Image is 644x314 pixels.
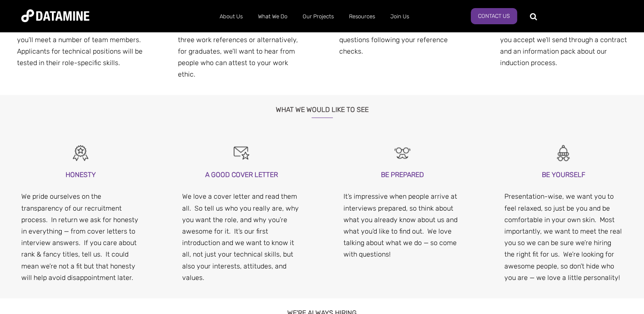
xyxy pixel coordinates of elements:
a: Join Us [383,6,417,28]
img: BE YOURSELF [554,143,573,163]
p: If we think you’re awesome & everything checks out, we’ll call you with an offer. If you accept w... [500,11,627,69]
p: Ace your second interview and we’ll start reference checking. We’ll require three work references... [178,11,305,80]
a: About Us [212,6,250,28]
h3: A GOOD COVER LETTER [182,169,301,180]
h3: WHAT WE WOULD LIKE TO SEE [80,95,565,118]
a: Our Projects [295,6,341,28]
p: It’s possible you could be asked for a third interview to cover any final questions following you... [339,11,466,57]
p: We love a cover letter and read them all. So tell us who you really are, why you want the role, a... [182,191,301,283]
h3: BE YOURSELF [504,169,623,180]
p: We pride ourselves on the transparency of our recruitment process. In return we ask for honesty i... [21,191,140,283]
a: What We Do [250,6,295,28]
a: Resources [341,6,383,28]
p: Presentation-wise, we want you to feel relaxed, so just be you and be comfortable in your own ski... [504,191,623,283]
img: Datamine [21,9,89,22]
p: It’s impressive when people arrive at interviews prepared, so think about what you already know a... [343,191,462,260]
img: Honesty [71,143,90,163]
h3: BE PREPARED [343,169,462,180]
img: A GOOD COVER LETTER [232,143,251,163]
h3: HONESTY [21,169,140,180]
img: BE PREPARED [393,143,412,163]
p: If the tests go well we may request a second, more in-depth, interview where you’ll meet a number... [17,11,144,69]
a: Contact Us [471,8,517,24]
